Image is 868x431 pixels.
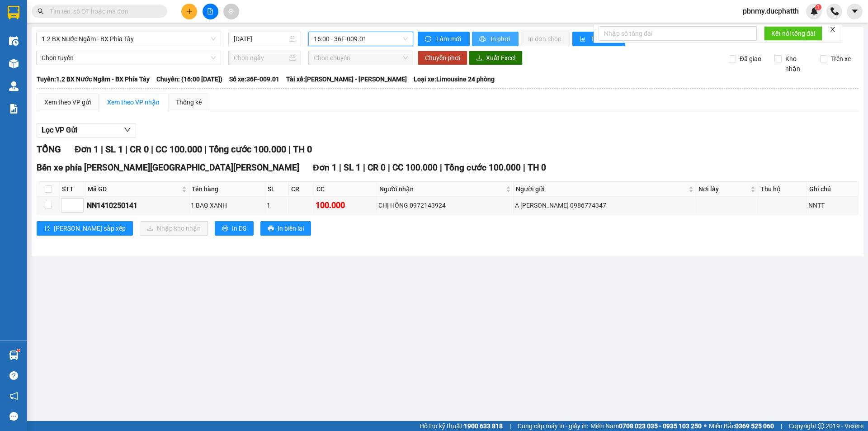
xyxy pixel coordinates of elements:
[418,51,467,65] button: Chuyển phơi
[523,162,525,173] span: |
[580,36,587,43] span: bar-chart
[314,182,377,197] th: CC
[9,59,19,68] img: warehouse-icon
[378,200,511,210] div: CHỊ HỒNG 0972143924
[440,162,442,173] span: |
[186,8,193,14] span: plus
[54,223,126,233] span: [PERSON_NAME] sắp xếp
[818,423,824,429] span: copyright
[815,4,821,10] sup: 1
[286,74,407,84] span: Tài xế: [PERSON_NAME] - [PERSON_NAME]
[735,422,774,430] strong: 0369 525 060
[521,32,570,46] button: In đơn chọn
[782,54,813,74] span: Kho nhận
[87,200,188,211] div: NN1410250141
[314,51,408,65] span: Chọn chuyến
[709,421,774,431] span: Miền Bắc
[810,7,818,15] img: icon-new-feature
[229,74,279,84] span: Số xe: 36F-009.01
[516,184,687,194] span: Người gửi
[37,123,136,137] button: Lọc VP Gửi
[278,223,304,233] span: In biên lai
[181,4,197,19] button: plus
[758,182,807,197] th: Thu hộ
[151,144,153,155] span: |
[418,32,470,46] button: syncLàm mới
[847,4,863,19] button: caret-down
[130,144,149,155] span: CR 0
[518,421,588,431] span: Cung cấp máy in - giấy in:
[479,36,487,43] span: printer
[38,8,44,14] span: search
[85,197,189,214] td: NN1410250141
[491,34,511,44] span: In phơi
[436,34,462,44] span: Làm mới
[260,221,311,236] button: printerIn biên lai
[37,221,133,236] button: sort-ascending[PERSON_NAME] sắp xếp
[176,97,202,107] div: Thống kê
[808,200,857,210] div: NNTT
[88,184,180,194] span: Mã GD
[9,392,18,400] span: notification
[42,51,216,65] span: Chọn tuyến
[444,162,521,173] span: Tổng cước 100.000
[469,51,523,65] button: downloadXuất Excel
[101,144,103,155] span: |
[44,97,91,107] div: Xem theo VP gửi
[781,421,782,431] span: |
[509,421,511,431] span: |
[414,74,495,84] span: Loại xe: Limousine 24 phòng
[17,349,20,352] sup: 1
[515,200,694,210] div: A [PERSON_NAME] 0986774347
[704,424,707,428] span: ⚪️
[486,53,515,63] span: Xuất Excel
[265,182,289,197] th: SL
[339,162,341,173] span: |
[207,8,213,14] span: file-add
[316,199,375,212] div: 100.000
[234,53,288,63] input: Chọn ngày
[232,223,246,233] span: In DS
[599,26,757,41] input: Nhập số tổng đài
[764,26,822,41] button: Kết nối tổng đài
[125,144,127,155] span: |
[105,144,123,155] span: SL 1
[50,6,156,16] input: Tìm tên, số ĐT hoặc mã đơn
[807,182,859,197] th: Ghi chú
[528,162,546,173] span: TH 0
[44,225,50,232] span: sort-ascending
[42,124,77,136] span: Lọc VP Gửi
[191,200,264,210] div: 1 BAO XANH
[392,162,438,173] span: CC 100.000
[204,144,207,155] span: |
[75,144,99,155] span: Đơn 1
[425,36,433,43] span: sync
[223,4,239,19] button: aim
[313,162,337,173] span: Đơn 1
[293,144,312,155] span: TH 0
[472,32,519,46] button: printerIn phơi
[816,4,820,10] span: 1
[476,55,482,62] span: download
[234,34,288,44] input: 14/10/2025
[124,126,131,133] span: down
[209,144,286,155] span: Tổng cước 100.000
[37,144,61,155] span: TỔNG
[288,144,291,155] span: |
[572,32,625,46] button: bar-chartThống kê
[156,144,202,155] span: CC 100.000
[464,422,503,430] strong: 1900 633 818
[827,54,854,64] span: Trên xe
[388,162,390,173] span: |
[140,221,208,236] button: downloadNhập kho nhận
[9,36,19,46] img: warehouse-icon
[37,76,150,83] b: Tuyến: 1.2 BX Nước Ngầm - BX Phía Tây
[60,182,85,197] th: STT
[222,225,228,232] span: printer
[379,184,504,194] span: Người nhận
[107,97,160,107] div: Xem theo VP nhận
[363,162,365,173] span: |
[830,7,839,15] img: phone-icon
[9,350,19,360] img: warehouse-icon
[9,81,19,91] img: warehouse-icon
